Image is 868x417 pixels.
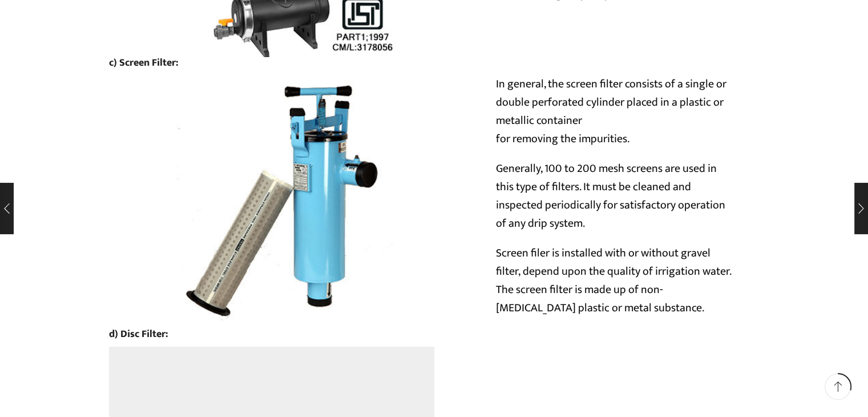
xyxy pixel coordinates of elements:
[109,81,473,323] img: Heera-super-clean-filter
[109,54,179,71] a: c) Screen Filter:
[496,159,736,232] p: Generally, 100 to 200 mesh screens are used in this type of filters. It must be cleaned and inspe...
[109,326,168,343] a: d) Disc Filter:
[496,244,736,317] p: Screen filer is installed with or without gravel filter, depend upon the quality of irrigation wa...
[496,75,736,148] p: In general, the screen filter consists of a single or double perforated cylinder placed in a plas...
